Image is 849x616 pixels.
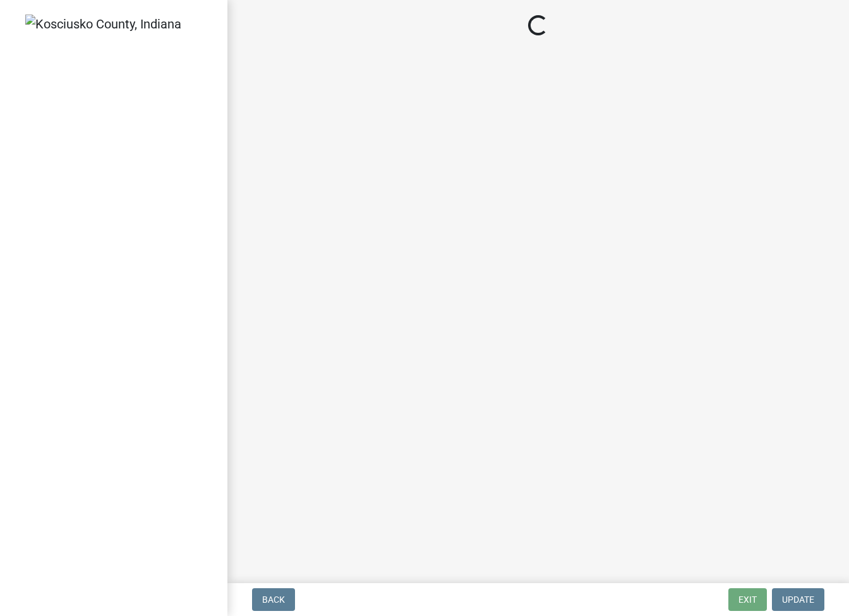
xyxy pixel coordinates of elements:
[252,588,295,611] button: Back
[25,15,181,33] img: Kosciusko County, Indiana
[728,588,767,611] button: Exit
[262,595,285,605] span: Back
[772,588,824,611] button: Update
[782,595,814,605] span: Update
